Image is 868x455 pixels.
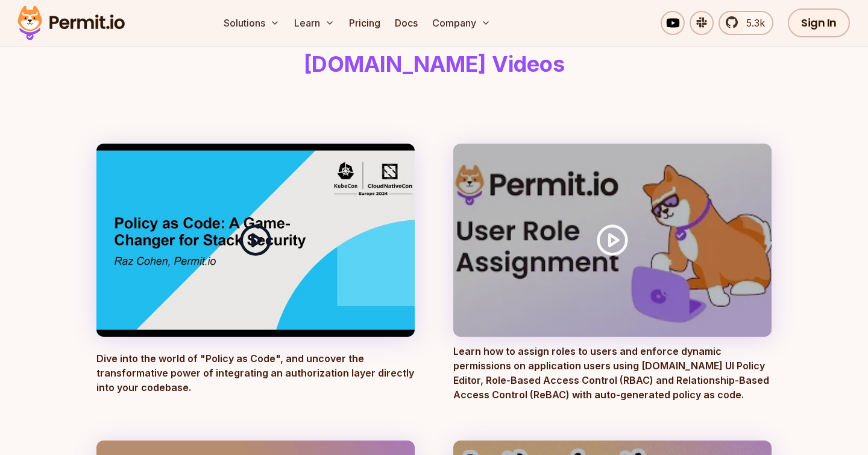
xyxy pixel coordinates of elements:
a: Docs [390,11,423,35]
a: Pricing [344,11,385,35]
img: Permit logo [12,2,130,43]
button: Solutions [219,11,285,35]
a: 5.3k [719,11,773,35]
p: Learn how to assign roles to users and enforce dynamic permissions on application users using [DO... [453,344,772,402]
button: Learn [289,11,339,35]
button: Company [427,11,495,35]
h1: [DOMAIN_NAME] Videos [99,52,769,76]
a: Sign In [788,8,850,37]
p: Dive into the world of "Policy as Code", and uncover the transformative power of integrating an a... [96,351,415,402]
span: 5.3k [739,16,765,30]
